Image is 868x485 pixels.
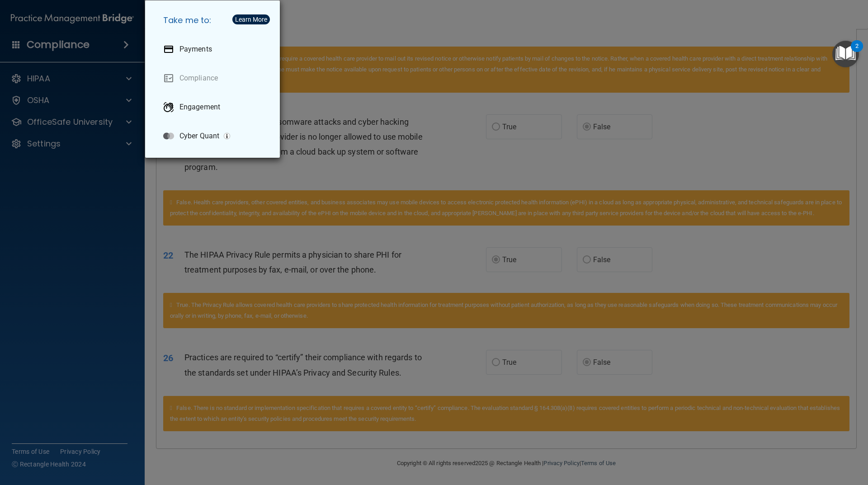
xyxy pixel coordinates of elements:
p: Payments [179,45,212,54]
a: Payments [156,37,273,62]
p: Cyber Quant [179,132,219,141]
h5: Take me to: [156,8,273,33]
div: Learn More [235,16,267,23]
p: Engagement [179,103,220,112]
a: Cyber Quant [156,123,273,149]
button: Open Resource Center, 2 new notifications [832,41,859,67]
div: 2 [855,46,859,58]
a: Compliance [156,66,273,91]
button: Learn More [232,14,270,24]
a: Engagement [156,94,273,120]
iframe: Drift Widget Chat Controller [823,423,857,457]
